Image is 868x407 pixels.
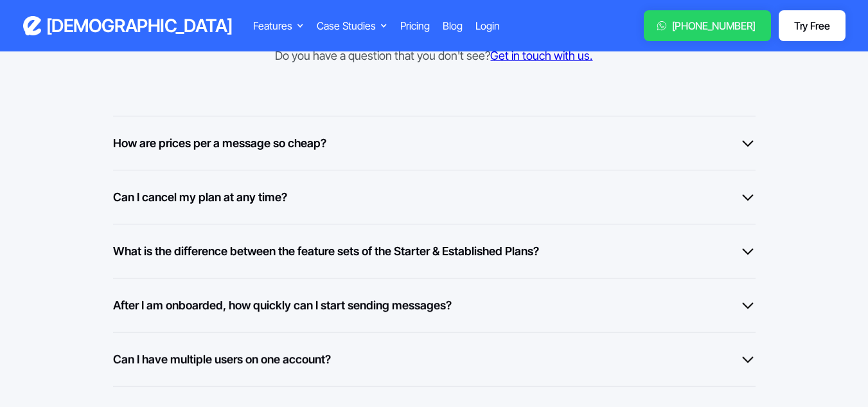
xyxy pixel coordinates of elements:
h6: What is the difference between the feature sets of the Starter & Established Plans? [113,242,539,260]
h3: [DEMOGRAPHIC_DATA] [46,15,233,37]
a: [PHONE_NUMBER] [644,10,772,41]
div: Features [253,18,292,33]
h6: Can I have multiple users on one account? [113,350,331,368]
a: Blog [443,18,463,33]
h6: Can I cancel my plan at any time? [113,188,287,206]
a: Pricing [400,18,430,33]
div: [PHONE_NUMBER] [672,18,756,33]
a: Login [475,18,500,33]
a: home [23,15,233,37]
div: Case Studies [317,18,376,33]
a: Try Free [779,10,845,41]
h6: How are prices per a message so cheap? [113,134,326,152]
a: Get in touch with us. [490,49,592,62]
h6: After I am onboarded, how quickly can I start sending messages? [113,296,452,314]
div: Do you have a question that you don't see? [245,47,623,64]
div: Case Studies [317,18,387,33]
div: Features [253,18,304,33]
